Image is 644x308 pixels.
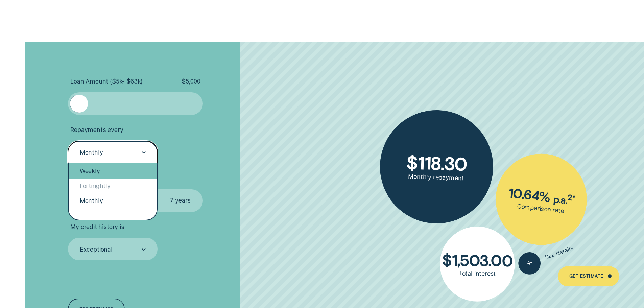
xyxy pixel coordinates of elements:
button: See details [515,238,577,278]
span: Loan Amount ( $5k - $63k ) [70,78,143,85]
div: Fortnightly [69,179,157,193]
div: Exceptional [80,246,113,253]
div: Monthly [69,193,157,208]
a: Get Estimate [558,266,619,286]
label: 7 years [158,189,203,212]
span: My credit history is [70,223,124,231]
span: See details [544,244,574,261]
div: Weekly [69,163,157,178]
div: Monthly [80,149,103,156]
span: Repayments every [70,126,123,134]
span: $ 5,000 [182,78,200,85]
